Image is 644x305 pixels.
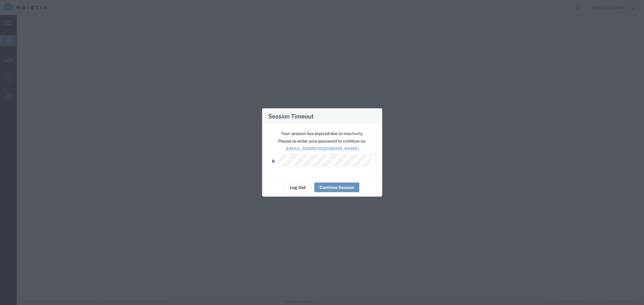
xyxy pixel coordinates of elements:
p: [EMAIL_ADDRESS][DOMAIN_NAME] [268,146,376,152]
h4: Session Timeout [268,112,314,121]
button: Continue Session [314,183,359,192]
p: Your session has expired due to inactivity. [268,130,376,137]
p: Please re-enter your password to continue as: [268,138,376,144]
button: Log Out [285,183,311,192]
